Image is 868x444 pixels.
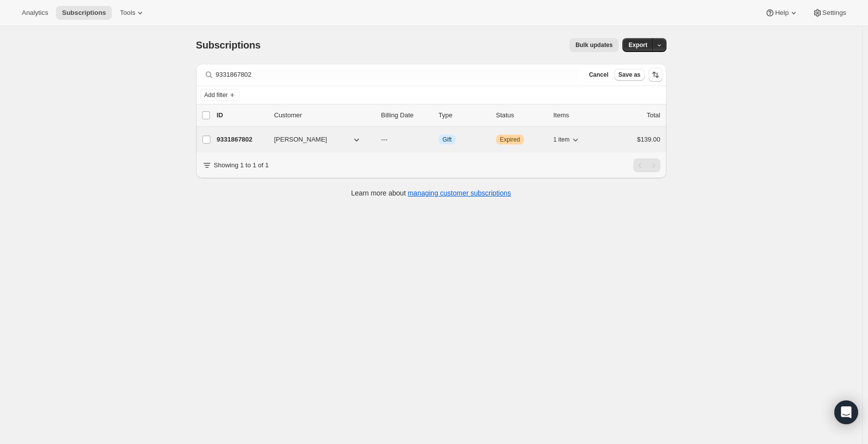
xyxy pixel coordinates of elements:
[408,189,511,197] a: managing customer subscriptions
[807,6,852,20] button: Settings
[443,136,452,144] span: Gift
[575,41,613,49] span: Bulk updates
[589,71,608,79] span: Cancel
[22,9,48,17] span: Analytics
[585,69,612,81] button: Cancel
[439,110,488,120] div: Type
[217,110,661,120] div: IDCustomerBilling DateTypeStatusItemsTotal
[647,110,660,120] p: Total
[217,133,661,147] div: 9331867802[PERSON_NAME]---InfoGiftWarningExpired1 item$139.00
[381,136,388,143] span: ---
[196,40,261,50] span: Subscriptions
[268,132,367,148] button: [PERSON_NAME]
[622,38,653,52] button: Export
[554,133,581,147] button: 1 item
[500,136,520,144] span: Expired
[274,110,373,120] p: Customer
[554,136,570,144] span: 1 item
[56,6,112,20] button: Subscriptions
[759,6,804,20] button: Help
[614,69,645,81] button: Save as
[775,9,788,17] span: Help
[618,71,641,79] span: Save as
[496,110,546,120] p: Status
[633,158,661,172] nav: Pagination
[217,135,266,145] p: 9331867802
[569,38,618,52] button: Bulk updates
[381,110,431,120] p: Billing Date
[834,400,858,424] div: Open Intercom Messenger
[200,89,240,101] button: Add filter
[822,9,846,17] span: Settings
[274,135,327,145] span: [PERSON_NAME]
[204,91,228,99] span: Add filter
[214,160,269,170] p: Showing 1 to 1 of 1
[628,41,647,49] span: Export
[62,9,106,17] span: Subscriptions
[649,68,663,82] button: Sort the results
[120,9,135,17] span: Tools
[216,68,579,82] input: Filter subscribers
[114,6,151,20] button: Tools
[16,6,54,20] button: Analytics
[554,110,603,120] div: Items
[637,136,661,143] span: $139.00
[351,188,511,198] p: Learn more about
[217,110,266,120] p: ID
